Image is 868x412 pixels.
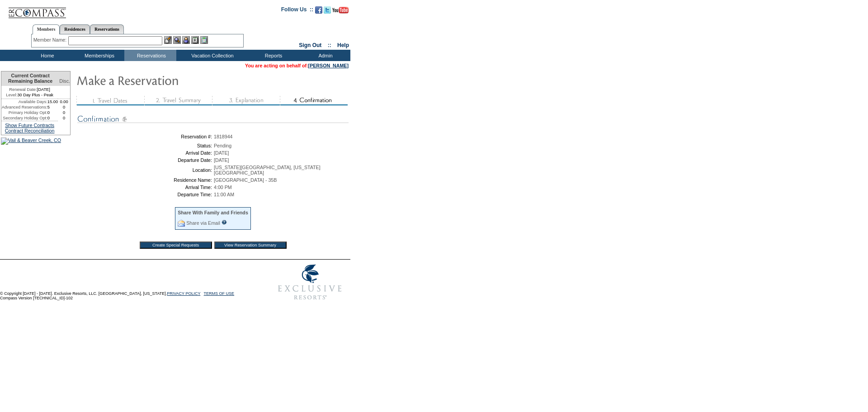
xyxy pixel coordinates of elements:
[315,9,322,14] a: Become our fan on Facebook
[76,71,257,89] img: Make Reservation
[1,92,58,99] td: 30 Day Plus - Peak
[1,104,47,110] td: Advanced Reservations:
[281,5,313,16] td: Follow Us ::
[204,291,235,296] a: TERMS OF USE
[79,134,212,139] td: Reservation #:
[332,9,349,14] a: Subscribe to our YouTube Channel
[124,50,176,61] td: Reservations
[178,210,248,215] div: Share With Family and Friends
[79,165,212,175] td: Location:
[58,110,70,115] td: 0
[200,36,208,44] img: b_calculator.gif
[212,96,280,105] img: step3_state3.gif
[79,150,212,156] td: Arrival Date:
[59,78,70,84] span: Disc.
[328,42,331,48] span: ::
[176,50,246,61] td: Vacation Collection
[337,42,349,48] a: Help
[47,115,58,121] td: 0
[332,7,349,14] img: Subscribe to our YouTube Channel
[58,99,70,104] td: 0.00
[47,110,58,115] td: 0
[214,143,231,148] span: Pending
[280,96,348,105] img: step4_state2.gif
[1,71,58,86] td: Current Contract Remaining Balance
[1,110,47,115] td: Primary Holiday Opt:
[214,150,229,156] span: [DATE]
[186,220,220,226] a: Share via Email
[140,242,212,249] input: Create Special Requests
[246,50,298,61] td: Reports
[167,291,200,296] a: PRIVACY POLICY
[33,36,68,44] div: Member Name:
[324,9,331,14] a: Follow us on Twitter
[6,92,17,98] span: Level:
[182,36,190,44] img: Impersonate
[214,177,277,183] span: [GEOGRAPHIC_DATA] - 35B
[72,50,124,61] td: Memberships
[76,96,144,105] img: step1_state3.gif
[47,99,58,104] td: 15.00
[20,50,72,61] td: Home
[214,165,321,175] span: [US_STATE][GEOGRAPHIC_DATA], [US_STATE][GEOGRAPHIC_DATA]
[9,87,37,92] span: Renewal Date:
[269,260,350,305] img: Exclusive Resorts
[308,63,349,68] a: [PERSON_NAME]
[144,96,212,105] img: step2_state3.gif
[222,220,227,225] input: What is this?
[164,36,172,44] img: b_edit.gif
[79,177,212,183] td: Residence Name:
[245,63,349,68] span: You are acting on behalf of:
[47,104,58,110] td: 5
[214,242,287,249] input: View Reservation Summary
[214,157,229,163] span: [DATE]
[191,36,199,44] img: Reservations
[58,104,70,110] td: 0
[5,128,55,133] a: Contract Reconciliation
[79,192,212,197] td: Departure Time:
[5,123,54,128] a: Show Future Contracts
[58,115,70,121] td: 0
[315,6,322,14] img: Become our fan on Facebook
[173,36,181,44] img: View
[298,50,350,61] td: Admin
[79,143,212,148] td: Status:
[1,86,58,92] td: [DATE]
[1,137,61,145] img: Vail & Beaver Creek, CO
[1,115,47,121] td: Secondary Holiday Opt:
[1,99,47,104] td: Available Days:
[324,6,331,14] img: Follow us on Twitter
[299,42,321,48] a: Sign Out
[214,134,233,139] span: 1818944
[79,185,212,190] td: Arrival Time:
[214,192,234,197] span: 11:00 AM
[79,157,212,163] td: Departure Date:
[90,24,124,34] a: Reservations
[33,24,60,34] a: Members
[214,185,232,190] span: 4:00 PM
[60,24,90,34] a: Residences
